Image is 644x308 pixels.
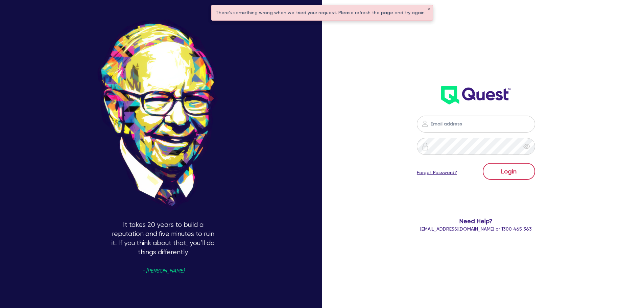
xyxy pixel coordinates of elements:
input: Email address [417,116,535,133]
img: wH2k97JdezQIQAAAABJRU5ErkJggg== [441,86,510,104]
img: icon-password [421,120,429,128]
a: Forgot Password? [417,169,457,176]
a: [EMAIL_ADDRESS][DOMAIN_NAME] [420,226,494,232]
div: There's something wrong when we tried your request. Please refresh the page and try again [212,5,433,20]
span: eye [523,143,530,150]
button: Login [483,163,535,180]
button: ✕ [427,8,430,11]
span: - [PERSON_NAME] [142,268,184,274]
span: or 1300 465 363 [420,226,532,232]
span: Need Help? [390,216,563,226]
img: icon-password [421,142,429,150]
